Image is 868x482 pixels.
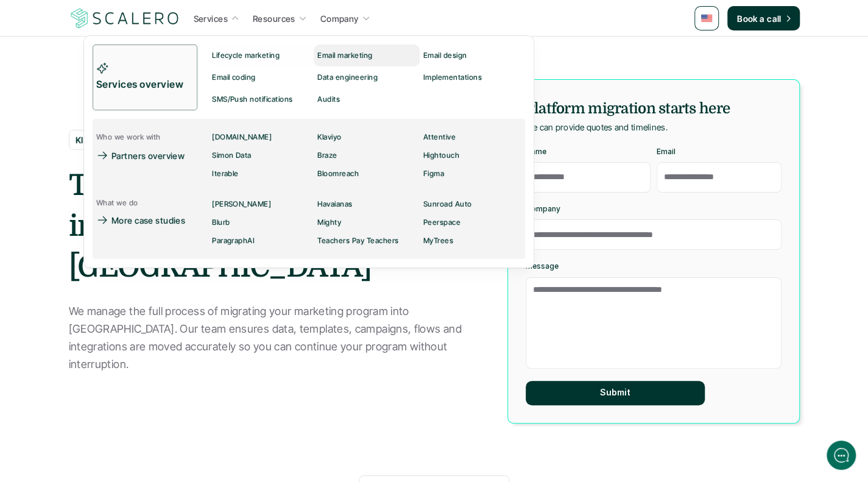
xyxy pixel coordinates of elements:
[314,195,420,213] a: Havaianas
[318,51,373,60] p: Email marketing
[526,381,705,405] button: Submit
[96,133,161,141] p: Who we work with
[423,200,472,208] p: Sunroad Auto
[727,6,800,30] a: Book a call
[318,133,342,141] p: Klaviyo
[420,66,525,88] a: Implementations
[314,44,420,66] a: Email marketing
[317,95,340,104] p: Audits
[423,169,444,178] p: Figma
[212,169,239,178] p: Iterable
[423,73,482,82] p: Implementations
[212,236,255,245] p: ParagraphAI
[212,151,252,160] p: Simon Data
[420,232,525,250] a: MyTrees
[526,262,559,271] p: Message
[314,213,420,232] a: Mighty
[208,195,314,213] a: [PERSON_NAME]
[208,165,314,183] a: Iterable
[253,12,295,25] p: Resources
[111,214,185,227] p: More case studies
[318,236,399,245] p: Teachers Pay Teachers
[69,7,181,30] img: Scalero company logo
[318,73,378,82] p: Data engineering
[318,200,353,208] p: Havaianas
[208,232,314,250] a: ParagraphAI
[423,51,467,60] p: Email design
[526,219,782,250] input: Company
[600,388,630,398] p: Submit
[314,232,420,250] a: Teachers Pay Teachers
[526,119,668,135] p: We can provide quotes and timelines.
[79,87,146,96] span: New conversation
[212,133,272,141] p: [DOMAIN_NAME]
[194,12,228,25] p: Services
[420,165,525,183] a: Figma
[423,218,460,227] p: Peerspace
[657,162,782,193] input: Email
[76,133,172,146] p: Klaviyo implementation
[212,51,280,60] p: Lifecycle marketing
[111,149,185,162] p: Partners overview
[526,205,560,213] p: Company
[526,147,546,156] p: Name
[212,200,271,208] p: [PERSON_NAME]
[657,147,676,156] p: Email
[420,44,525,66] a: Email design
[420,146,525,165] a: Hightouch
[318,151,337,160] p: Braze
[320,12,359,25] p: Company
[420,195,525,213] a: Sunroad Auto
[96,199,138,207] p: What we do
[423,133,456,141] p: Attentive
[314,165,420,183] a: Bloomreach
[827,441,856,470] iframe: gist-messenger-bubble-iframe
[423,151,459,160] p: Hightouch
[420,128,525,146] a: Attentive
[208,128,314,146] a: [DOMAIN_NAME]
[737,12,782,25] p: Book a call
[208,88,314,110] a: SMS/Push notifications
[314,128,420,146] a: Klaviyo
[69,303,465,373] p: We manage the full process of migrating your marketing program into [GEOGRAPHIC_DATA]. Our team e...
[69,7,181,29] a: Scalero company logo
[314,146,420,165] a: Braze
[423,236,453,245] p: MyTrees
[314,66,420,88] a: Data engineering
[208,146,314,165] a: Simon Data
[96,77,186,93] p: Services overview
[93,211,197,229] a: More case studies
[526,162,651,193] input: Name
[212,95,293,104] p: SMS/Push notifications
[212,73,256,82] p: Email coding
[208,44,314,66] a: Lifecycle marketing
[314,88,412,110] a: Audits
[420,213,525,232] a: Peerspace
[10,79,234,104] button: New conversation
[318,218,342,227] p: Mighty
[102,403,154,411] span: We run on Gist
[212,218,230,227] p: Blurb
[318,169,359,178] p: Bloomreach
[526,277,782,369] textarea: Message
[69,165,480,288] h2: Turn your ecommerce data into action in [GEOGRAPHIC_DATA]
[526,97,782,119] h5: Platform migration starts here
[93,44,197,110] a: Services overview
[93,146,193,165] a: Partners overview
[208,66,314,88] a: Email coding
[208,213,314,232] a: Blurb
